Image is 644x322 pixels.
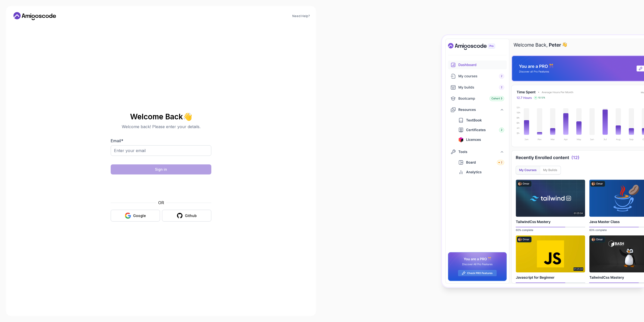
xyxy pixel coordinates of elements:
[111,124,211,130] p: Welcome back! Please enter your details.
[158,200,164,206] p: OR
[111,164,211,174] button: Sign in
[111,113,211,121] h2: Welcome Back
[185,213,197,218] div: Github
[111,210,160,222] button: Google
[12,12,57,20] a: Home link
[123,177,199,197] iframe: Widget containing checkbox for hCaptcha security challenge
[111,138,123,143] label: Email *
[133,213,146,218] div: Google
[111,145,211,156] input: Enter your email
[182,112,192,121] span: 👋
[155,167,167,172] div: Sign in
[162,210,211,222] button: Github
[292,14,310,18] a: Need Help?
[442,35,644,287] img: Amigoscode Dashboard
